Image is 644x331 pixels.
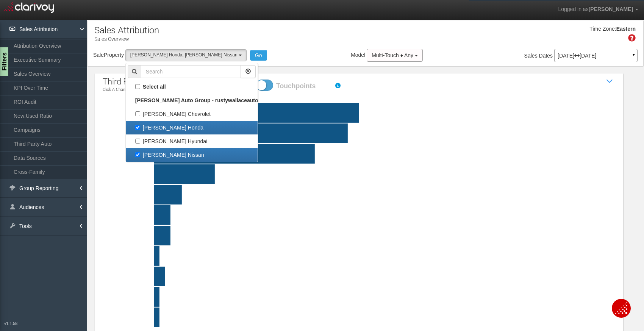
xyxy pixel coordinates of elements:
[93,52,104,58] span: Sale
[121,164,634,184] rect: Edmunds|11|14|0
[558,6,588,12] span: Logged in as
[130,52,238,58] span: [PERSON_NAME] Honda, [PERSON_NAME] Nissan
[121,246,634,266] rect: boatmart|1|1|0
[126,80,258,94] a: Select all
[128,109,256,119] label: [PERSON_NAME] Chevrolet
[103,77,161,86] span: third party auto
[121,185,634,205] rect: TrueCar|5|6|0
[126,121,258,134] a: [PERSON_NAME] Honda
[126,94,258,107] a: [PERSON_NAME] Auto Group - rustywallaceautogroup
[372,52,413,58] span: Multi-Touch ♦ Any
[558,53,634,58] p: [DATE] [DATE]
[121,144,634,164] rect: Cars.com|29|28|0
[128,123,256,133] label: [PERSON_NAME] Honda
[126,107,258,121] a: [PERSON_NAME] Chevrolet
[630,51,637,63] a: ▼
[128,150,256,160] label: [PERSON_NAME] Nissan
[141,65,241,78] input: Search
[121,205,634,225] rect: RV Trader|3|4|0
[587,25,616,33] div: Time Zone:
[121,308,634,327] rect: equipmenttrader|1|0|0
[121,123,634,143] rect: CarGurus|35|29|0
[126,134,258,148] a: [PERSON_NAME] Hyundai
[250,50,267,61] button: Go
[121,103,634,123] rect: Autotrader/KBB|37|39|0
[121,267,634,286] rect: KBB Instant Cash Offer|2|0|0
[125,49,247,61] button: [PERSON_NAME] Honda, [PERSON_NAME] Nissan
[276,81,329,91] label: Touchpoints
[121,287,634,307] rect: Capital One|1|0|0
[128,82,256,92] label: Select all
[135,84,140,89] input: Select all
[604,76,616,87] i: Show / Hide Sales Attribution Chart
[121,226,634,245] rect: cycletrader|3|2|0
[367,49,423,62] button: Multi-Touch ♦ Any
[616,25,636,33] div: Eastern
[135,97,273,103] b: [PERSON_NAME] Auto Group - rustywallaceautogroup
[103,87,161,92] p: Click a channel to view details
[128,136,256,146] label: [PERSON_NAME] Hyundai
[524,53,538,59] span: Sales
[94,33,159,43] p: Sales Overview
[126,148,258,162] a: [PERSON_NAME] Nissan
[589,6,633,12] span: [PERSON_NAME]
[552,0,644,19] a: Logged in as[PERSON_NAME]
[539,53,553,59] span: Dates
[94,25,159,35] h1: Sales Attribution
